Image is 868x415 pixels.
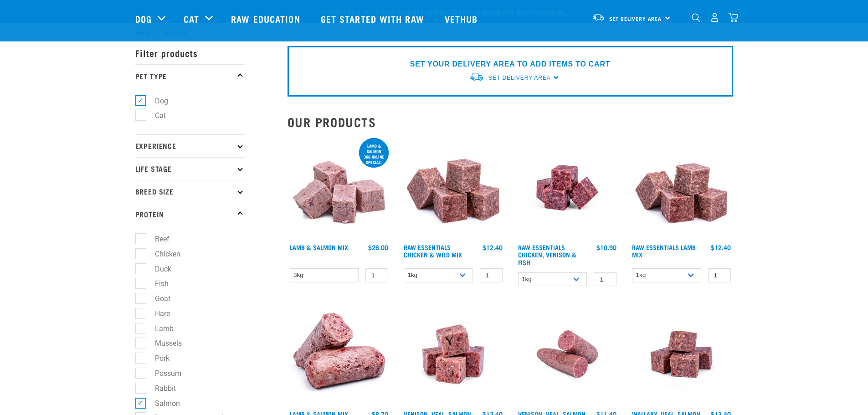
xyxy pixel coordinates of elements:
[516,302,619,406] img: Venison Veal Salmon Tripe 1651
[140,293,174,304] label: Goat
[609,17,662,20] span: Set Delivery Area
[312,0,436,37] a: Get started with Raw
[135,157,245,180] p: Life Stage
[140,263,175,275] label: Duck
[692,13,700,22] img: home-icon-1@2x.png
[288,115,733,129] h2: Our Products
[140,398,184,409] label: Salmon
[140,95,172,107] label: Dog
[596,244,616,251] div: $10.90
[140,278,172,289] label: Fish
[630,136,733,240] img: ?1041 RE Lamb Mix 01
[480,268,503,282] input: 1
[518,246,576,263] a: Raw Essentials Chicken, Venison & Fish
[483,244,503,251] div: $12.40
[140,110,169,121] label: Cat
[140,233,173,245] label: Beef
[288,136,391,240] img: 1029 Lamb Salmon Mix 01
[140,338,185,349] label: Mussels
[135,41,245,64] p: Filter products
[140,353,173,364] label: Pork
[410,59,610,70] p: SET YOUR DELIVERY AREA TO ADD ITEMS TO CART
[184,12,199,26] a: Cat
[365,268,388,282] input: 1
[140,368,185,379] label: Possum
[140,248,184,260] label: Chicken
[469,72,484,82] img: van-moving.png
[135,180,245,203] p: Breed Size
[368,244,388,251] div: $26.00
[592,13,605,21] img: van-moving.png
[711,244,731,251] div: $12.40
[594,272,616,287] input: 1
[140,308,174,319] label: Hare
[135,64,245,87] p: Pet Type
[630,302,733,406] img: Wallaby Veal Salmon Tripe 1642
[359,139,389,169] div: Lamb & Salmon 3kg online special!
[488,75,550,81] span: Set Delivery Area
[401,136,505,240] img: Pile Of Cubed Chicken Wild Meat Mix
[135,134,245,157] p: Experience
[135,12,152,26] a: Dog
[708,268,731,282] input: 1
[290,246,348,249] a: Lamb & Salmon Mix
[140,383,180,394] label: Rabbit
[401,302,505,406] img: Venison Veal Salmon Tripe 1621
[288,302,391,406] img: 1261 Lamb Salmon Roll 01
[404,246,462,256] a: Raw Essentials Chicken & Wild Mix
[710,13,719,22] img: user.png
[516,136,619,240] img: Chicken Venison mix 1655
[632,246,696,256] a: Raw Essentials Lamb Mix
[135,203,245,225] p: Protein
[222,0,311,37] a: Raw Education
[729,13,738,22] img: home-icon@2x.png
[140,323,177,334] label: Lamb
[436,0,489,37] a: Vethub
